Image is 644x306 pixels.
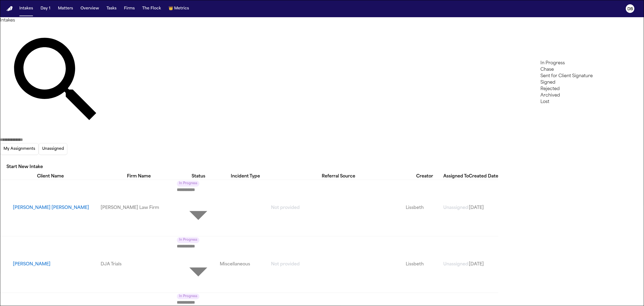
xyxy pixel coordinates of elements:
a: View details for Barbara Harrison [101,261,177,268]
div: Status [177,173,220,180]
div: Assigned To [443,173,469,180]
a: View details for Barbara Harrison [271,261,406,268]
li: Chase [540,66,606,73]
button: The Flock [140,4,163,13]
a: View details for Maria Aracely Cruz Morales [271,205,406,211]
a: View details for Maria Aracely Cruz Morales [469,205,498,211]
button: Overview [78,4,101,13]
li: Rejected [540,86,606,92]
li: Sent for Client Signature [540,73,606,79]
span: Not provided [271,262,300,266]
div: Update intake status [177,180,220,236]
span: In Progress [177,181,199,187]
button: Intakes [17,4,35,13]
div: Firm Name [101,173,177,180]
a: View details for Barbara Harrison [469,261,498,268]
button: Tasks [104,4,119,13]
a: View details for Barbara Harrison [220,261,271,268]
button: View details for Maria Aracely Cruz Morales [13,205,101,211]
button: View details for Barbara Harrison [13,261,101,268]
span: Unassigned [443,262,468,266]
div: Update intake status [177,236,220,293]
li: Signed [540,79,606,86]
li: Lost [540,99,606,105]
span: Not provided [271,206,300,210]
img: Finch Logo [6,6,13,11]
div: Created Date [469,173,498,180]
div: Creator [406,173,443,180]
button: Unassigned [39,143,67,155]
a: View details for Maria Aracely Cruz Morales [443,205,469,211]
a: View details for Maria Aracely Cruz Morales [101,205,177,211]
a: Home [6,6,13,11]
button: Firms [122,4,137,13]
div: Incident Type [220,173,271,180]
button: Day 1 [38,4,53,13]
span: Unassigned [443,206,468,210]
a: View details for Barbara Harrison [406,261,443,268]
li: In Progress [540,60,606,66]
button: Matters [56,4,75,13]
div: Referral Source [271,173,406,180]
span: In Progress [177,294,199,300]
a: View details for Barbara Harrison [443,261,469,268]
li: Archived [540,92,606,99]
span: In Progress [177,237,199,243]
a: View details for Maria Aracely Cruz Morales [406,205,443,211]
